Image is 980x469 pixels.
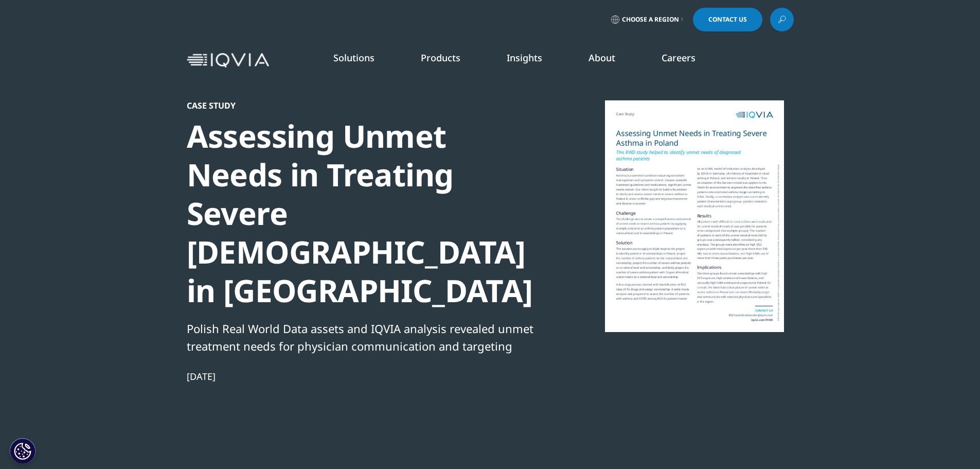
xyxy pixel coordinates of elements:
[693,8,762,31] a: Contact Us
[421,51,460,64] a: Products
[622,15,679,24] span: Choose a Region
[662,51,696,64] a: Careers
[507,51,542,64] a: Insights
[187,53,269,68] img: IQVIA Healthcare Information Technology and Pharma Clinical Research Company
[187,117,540,310] div: Assessing Unmet Needs in Treating Severe [DEMOGRAPHIC_DATA] in [GEOGRAPHIC_DATA]
[10,438,35,464] button: Sīkfailu iestatījumi
[589,51,615,64] a: About
[333,51,375,64] a: Solutions
[187,370,540,383] div: [DATE]
[187,320,540,355] div: Polish Real World Data assets and IQVIA analysis revealed unmet treatment needs for physician com...
[187,100,540,111] div: Case Study
[273,36,794,84] nav: Primary
[708,16,747,23] span: Contact Us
